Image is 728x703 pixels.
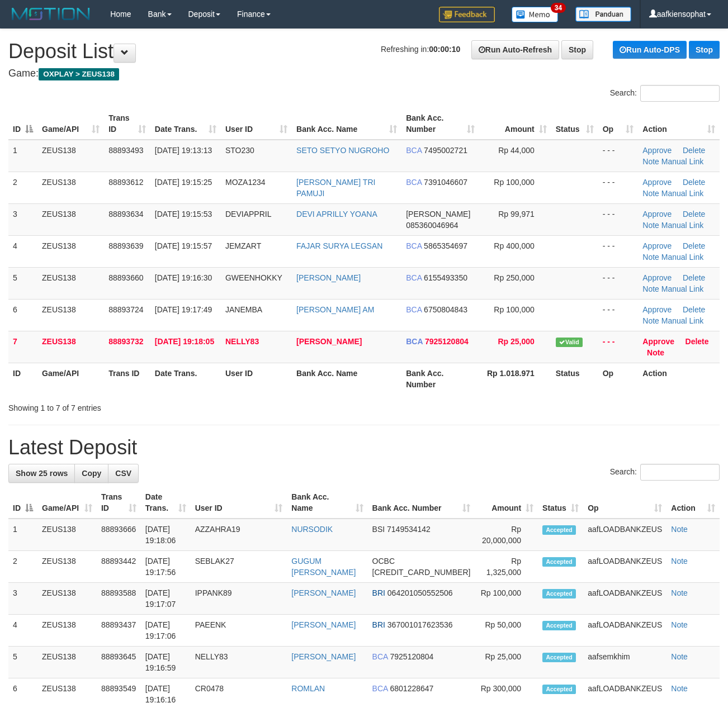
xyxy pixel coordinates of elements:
[108,178,143,187] span: 88893612
[296,178,375,198] a: [PERSON_NAME] TRI PAMUJI
[642,241,672,250] a: Approve
[494,241,534,250] span: Rp 400,000
[8,519,37,551] td: 1
[642,210,672,218] a: Approve
[638,363,720,395] th: Action
[471,40,559,59] a: Run Auto-Refresh
[683,241,705,250] a: Delete
[287,487,367,519] th: Bank Acc. Name: activate to sort column ascending
[372,620,385,629] span: BRI
[598,108,639,140] th: Op: activate to sort column ascending
[556,338,583,347] span: Valid transaction
[686,337,709,346] a: Delete
[406,146,422,155] span: BCA
[561,40,593,59] a: Stop
[37,583,97,615] td: ZEUS138
[291,525,333,534] a: NURSODIK
[97,519,141,551] td: 88893666
[406,305,422,314] span: BCA
[551,108,598,140] th: Status: activate to sort column ascending
[37,331,104,363] td: ZEUS138
[141,487,191,519] th: Date Trans.: activate to sort column ascending
[475,583,538,615] td: Rp 100,000
[155,337,214,346] span: [DATE] 19:18:05
[225,178,266,187] span: MOZA1234
[8,551,37,583] td: 2
[583,647,666,678] td: aafsemkhim
[494,178,534,187] span: Rp 100,000
[141,551,191,583] td: [DATE] 19:17:56
[141,519,191,551] td: [DATE] 19:18:06
[424,305,467,314] span: Copy 6750804843 to clipboard
[37,172,104,203] td: ZEUS138
[498,337,534,346] span: Rp 25,000
[368,487,475,519] th: Bank Acc. Number: activate to sort column ascending
[406,241,422,250] span: BCA
[37,487,97,519] th: Game/API: activate to sort column ascending
[37,615,97,647] td: ZEUS138
[683,146,705,155] a: Delete
[37,519,97,551] td: ZEUS138
[108,305,143,314] span: 88893724
[16,469,68,478] span: Show 25 rows
[37,203,104,235] td: ZEUS138
[551,3,566,13] span: 34
[37,140,104,172] td: ZEUS138
[401,108,479,140] th: Bank Acc. Number: activate to sort column ascending
[155,210,212,218] span: [DATE] 19:15:53
[191,615,287,647] td: PAEENK
[642,189,659,198] a: Note
[291,684,325,693] a: ROMLAN
[406,337,423,346] span: BCA
[225,241,261,250] span: JEMZART
[642,178,672,187] a: Approve
[406,210,470,218] span: [PERSON_NAME]
[642,157,659,166] a: Note
[666,487,720,519] th: Action: activate to sort column ascending
[671,652,688,661] a: Note
[642,221,659,230] a: Note
[494,273,534,282] span: Rp 250,000
[381,45,460,54] span: Refreshing in:
[291,652,356,661] a: [PERSON_NAME]
[372,525,385,534] span: BSI
[661,221,704,230] a: Manual Link
[108,210,143,218] span: 88893634
[74,464,108,483] a: Copy
[372,652,388,661] span: BCA
[296,305,374,314] a: [PERSON_NAME] AM
[638,108,720,140] th: Action: activate to sort column ascending
[39,68,119,80] span: OXPLAY > ZEUS138
[221,363,292,395] th: User ID
[292,108,401,140] th: Bank Acc. Name: activate to sort column ascending
[671,557,688,566] a: Note
[8,363,37,395] th: ID
[141,647,191,678] td: [DATE] 19:16:59
[37,108,104,140] th: Game/API: activate to sort column ascending
[689,41,720,59] a: Stop
[598,235,639,267] td: - - -
[97,615,141,647] td: 88893437
[640,85,720,102] input: Search:
[598,363,639,395] th: Op
[37,267,104,299] td: ZEUS138
[424,146,467,155] span: Copy 7495002721 to clipboard
[583,583,666,615] td: aafLOADBANKZEUS
[479,363,551,395] th: Rp 1.018.971
[37,299,104,331] td: ZEUS138
[155,146,212,155] span: [DATE] 19:13:13
[37,235,104,267] td: ZEUS138
[661,157,704,166] a: Manual Link
[661,316,704,325] a: Manual Link
[191,647,287,678] td: NELLY83
[661,189,704,198] a: Manual Link
[475,487,538,519] th: Amount: activate to sort column ascending
[583,615,666,647] td: aafLOADBANKZEUS
[542,653,576,662] span: Accepted
[598,267,639,299] td: - - -
[155,178,212,187] span: [DATE] 19:15:25
[372,568,471,577] span: Copy 693817527163 to clipboard
[108,146,143,155] span: 88893493
[424,178,467,187] span: Copy 7391046607 to clipboard
[387,525,431,534] span: Copy 7149534142 to clipboard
